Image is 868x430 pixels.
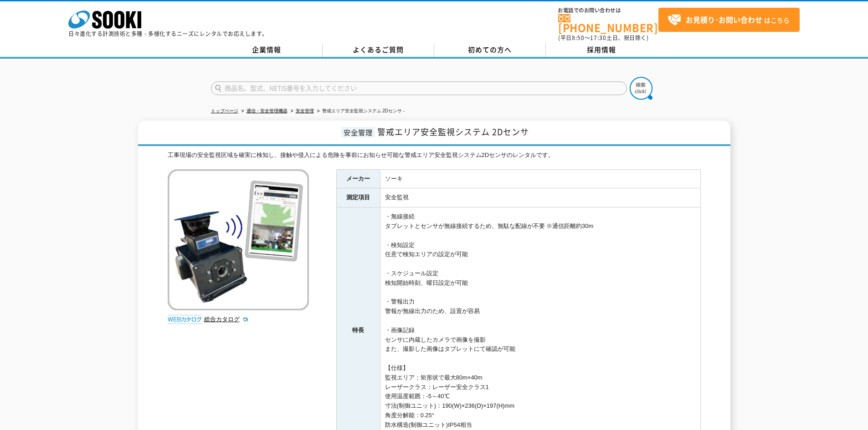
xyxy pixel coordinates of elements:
th: メーカー [336,169,380,188]
span: 警戒エリア安全監視システム 2Dセンサ [377,126,529,138]
span: 17:30 [590,34,606,42]
span: お電話でのお問い合わせは [558,8,658,13]
td: ソーキ [380,169,700,188]
a: よくあるご質問 [323,43,434,57]
img: 警戒エリア安全監視システム 2Dセンサ - [168,169,309,310]
a: [PHONE_NUMBER] [558,14,658,33]
img: btn_search.png [630,77,652,100]
a: 安全管理 [296,108,314,113]
strong: お見積り･お問い合わせ [686,14,762,25]
td: 安全監視 [380,188,700,207]
span: 安全管理 [341,127,375,137]
p: 日々進化する計測技術と多種・多様化するニーズにレンタルでお応えします。 [68,31,268,36]
img: webカタログ [168,315,202,324]
th: 測定項目 [336,188,380,207]
input: 商品名、型式、NETIS番号を入力してください [211,81,627,95]
div: 工事現場の安全監視区域を確実に検知し、接触や侵入による危険を事前にお知らせ可能な警戒エリア安全監視システム2Dセンサのレンタルです。 [168,151,701,160]
a: お見積り･お問い合わせはこちら [658,8,800,32]
li: 警戒エリア安全監視システム 2Dセンサ - [315,106,405,116]
span: 初めての方へ [468,45,512,55]
a: 採用情報 [546,43,657,57]
a: 通信・安全管理機器 [247,108,288,113]
a: 初めての方へ [434,43,546,57]
span: はこちら [668,13,790,27]
a: 総合カタログ [204,316,249,323]
span: 8:50 [572,34,585,42]
a: 企業情報 [211,43,323,57]
a: トップページ [211,108,238,113]
span: (平日 ～ 土日、祝日除く) [558,34,648,42]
